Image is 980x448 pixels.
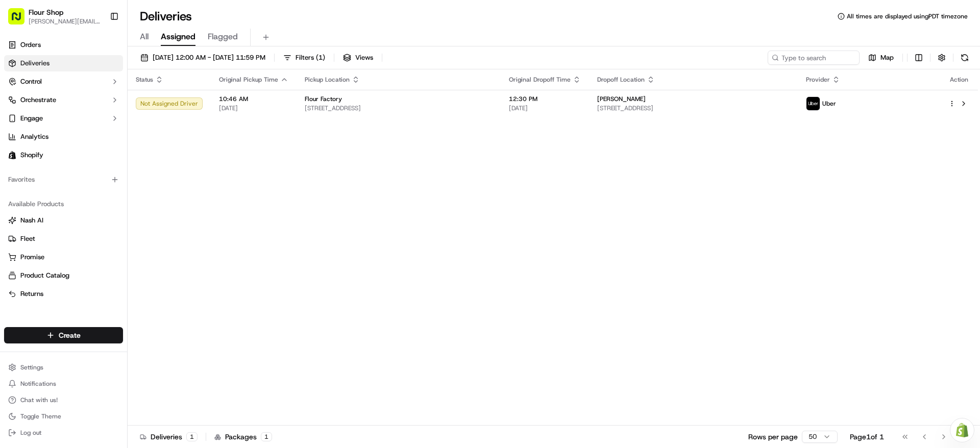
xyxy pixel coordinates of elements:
[20,95,56,105] span: Orchestrate
[4,231,123,247] button: Fleet
[4,267,123,284] button: Product Catalog
[20,412,61,420] span: Toggle Theme
[509,76,571,84] span: Original Dropoff Time
[8,216,119,225] a: Nash AI
[296,53,325,62] span: Filters
[4,73,123,90] button: Control
[948,76,970,84] div: Action
[4,286,123,302] button: Returns
[20,59,50,68] span: Deliveries
[4,4,106,29] button: Flour Shop[PERSON_NAME][EMAIL_ADDRESS][DOMAIN_NAME]
[305,95,342,103] span: Flour Factory
[20,271,69,280] span: Product Catalog
[153,53,265,62] span: [DATE] 12:00 AM - [DATE] 11:59 PM
[8,271,119,280] a: Product Catalog
[597,95,646,103] span: [PERSON_NAME]
[4,37,123,53] a: Orders
[305,76,350,84] span: Pickup Location
[880,53,894,62] span: Map
[20,151,43,160] span: Shopify
[338,51,378,65] button: Views
[219,104,288,112] span: [DATE]
[850,432,884,442] div: Page 1 of 1
[4,212,123,229] button: Nash AI
[806,76,830,84] span: Provider
[219,76,278,84] span: Original Pickup Time
[59,330,81,340] span: Create
[261,432,272,441] div: 1
[4,327,123,343] button: Create
[4,393,123,407] button: Chat with us!
[4,110,123,127] button: Engage
[305,104,493,112] span: [STREET_ADDRESS]
[140,8,192,24] h1: Deliveries
[4,196,123,212] div: Available Products
[20,234,35,243] span: Fleet
[219,95,288,103] span: 10:46 AM
[822,99,836,108] span: Uber
[20,289,43,298] span: Returns
[847,12,968,20] span: All times are displayed using PDT timezone
[316,53,325,62] span: ( 1 )
[8,151,16,159] img: Shopify logo
[20,40,41,49] span: Orders
[4,147,123,163] a: Shopify
[29,7,63,17] button: Flour Shop
[509,95,581,103] span: 12:30 PM
[4,409,123,424] button: Toggle Theme
[20,114,43,123] span: Engage
[4,377,123,391] button: Notifications
[140,31,149,43] span: All
[8,253,119,262] a: Promise
[748,432,798,442] p: Rows per page
[8,289,119,298] a: Returns
[186,432,198,441] div: 1
[4,360,123,375] button: Settings
[279,51,330,65] button: Filters(1)
[20,77,42,86] span: Control
[20,380,56,388] span: Notifications
[29,17,102,26] button: [PERSON_NAME][EMAIL_ADDRESS][DOMAIN_NAME]
[597,76,645,84] span: Dropoff Location
[4,171,123,188] div: Favorites
[4,249,123,265] button: Promise
[20,216,43,225] span: Nash AI
[806,97,820,110] img: uber-new-logo.jpeg
[597,104,790,112] span: [STREET_ADDRESS]
[20,429,41,437] span: Log out
[20,253,44,262] span: Promise
[4,92,123,108] button: Orchestrate
[4,129,123,145] a: Analytics
[208,31,238,43] span: Flagged
[20,363,43,371] span: Settings
[958,51,972,65] button: Refresh
[140,432,198,442] div: Deliveries
[136,51,270,65] button: [DATE] 12:00 AM - [DATE] 11:59 PM
[8,234,119,243] a: Fleet
[4,55,123,71] a: Deliveries
[214,432,272,442] div: Packages
[20,132,48,141] span: Analytics
[864,51,898,65] button: Map
[355,53,373,62] span: Views
[136,76,153,84] span: Status
[509,104,581,112] span: [DATE]
[20,396,58,404] span: Chat with us!
[161,31,195,43] span: Assigned
[4,426,123,440] button: Log out
[768,51,860,65] input: Type to search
